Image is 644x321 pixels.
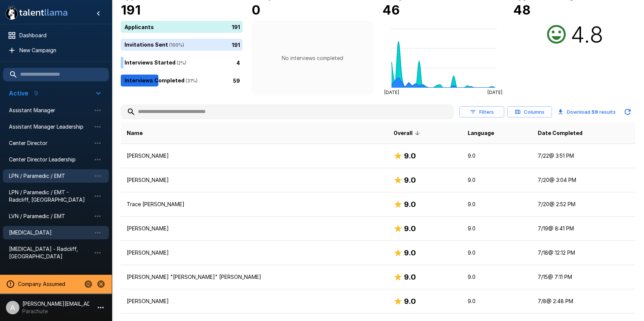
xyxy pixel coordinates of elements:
[127,129,143,138] span: Name
[252,2,261,18] b: 0
[538,129,583,138] span: Date Completed
[382,2,400,18] b: 46
[468,152,526,160] p: 9.0
[532,144,635,168] td: 7/22 @ 3:51 PM
[532,168,635,192] td: 7/20 @ 3:04 PM
[394,129,422,138] span: Overall
[460,106,504,118] button: Filters
[468,225,526,232] p: 9.0
[236,59,240,66] p: 4
[404,198,416,210] h6: 9.0
[127,176,382,184] p: [PERSON_NAME]
[532,192,635,217] td: 7/20 @ 2:52 PM
[532,241,635,265] td: 7/18 @ 12:12 PM
[121,2,141,18] b: 191
[404,223,416,235] h6: 9.0
[468,273,526,281] p: 9.0
[507,106,552,118] button: Columns
[468,176,526,184] p: 9.0
[404,150,416,162] h6: 9.0
[555,104,619,119] button: Download 59 results
[127,201,382,208] p: Trace [PERSON_NAME]
[282,54,343,62] p: No interviews completed
[468,129,494,138] span: Language
[513,2,531,18] b: 48
[468,249,526,257] p: 9.0
[487,89,502,95] tspan: [DATE]
[233,76,240,84] p: 59
[468,201,526,208] p: 9.0
[232,41,240,48] p: 191
[532,289,635,314] td: 7/8 @ 2:48 PM
[127,273,382,281] p: [PERSON_NAME] "[PERSON_NAME]" [PERSON_NAME]
[620,104,635,119] button: Updated Today - 1:09 PM
[404,174,416,186] h6: 9.0
[591,109,598,115] b: 59
[404,295,416,307] h6: 9.0
[404,247,416,259] h6: 9.0
[127,249,382,257] p: [PERSON_NAME]
[404,271,416,283] h6: 9.0
[384,89,399,95] tspan: [DATE]
[127,225,382,232] p: [PERSON_NAME]
[532,265,635,289] td: 7/15 @ 7:11 PM
[571,21,603,48] h2: 4.8
[127,152,382,160] p: [PERSON_NAME]
[232,23,240,31] p: 191
[532,217,635,241] td: 7/19 @ 8:41 PM
[468,298,526,305] p: 9.0
[127,298,382,305] p: [PERSON_NAME]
